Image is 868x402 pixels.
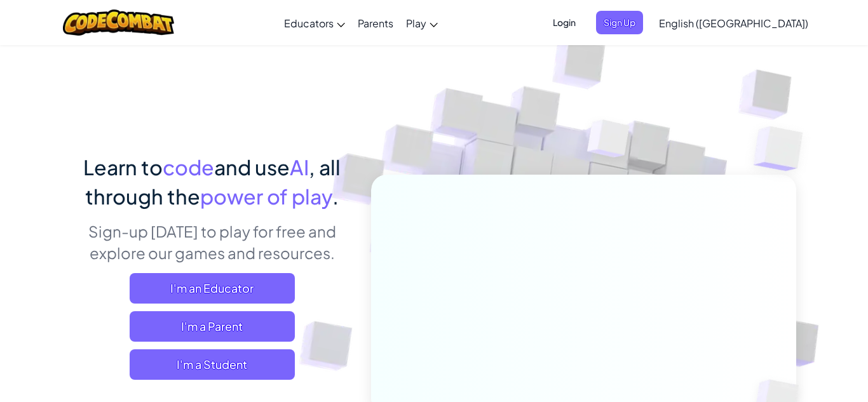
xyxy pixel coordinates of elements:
[278,6,351,40] a: Educators
[130,311,295,342] a: I'm a Parent
[332,184,339,209] span: .
[290,154,309,180] span: AI
[130,273,295,304] a: I'm an Educator
[200,184,332,209] span: power of play
[72,220,352,264] p: Sign-up [DATE] to play for free and explore our games and resources.
[406,17,426,30] span: Play
[214,154,290,180] span: and use
[545,11,583,34] button: Login
[163,154,214,180] span: code
[351,6,400,40] a: Parents
[596,11,643,34] button: Sign Up
[284,17,334,30] span: Educators
[63,10,174,36] img: CodeCombat logo
[728,95,838,203] img: Overlap cubes
[564,95,655,189] img: Overlap cubes
[400,6,444,40] a: Play
[83,154,163,180] span: Learn to
[659,17,808,30] span: English ([GEOGRAPHIC_DATA])
[653,6,815,40] a: English ([GEOGRAPHIC_DATA])
[130,349,295,380] button: I'm a Student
